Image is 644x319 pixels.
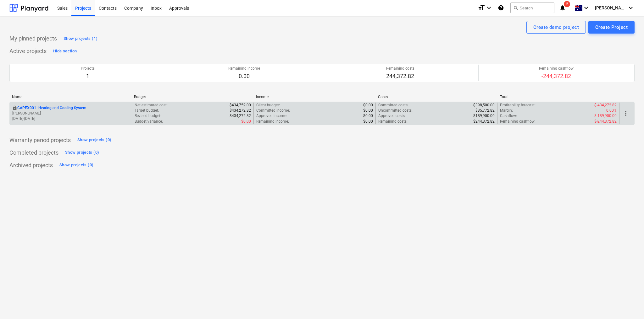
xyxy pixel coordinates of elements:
div: Show projects (0) [59,162,93,169]
p: $-189,900.00 [594,113,617,119]
div: This project is confidential [12,105,17,111]
span: search [513,5,518,10]
p: Remaining costs : [378,119,408,124]
button: Search [510,3,554,13]
button: Show projects (1) [62,34,99,44]
p: Remaining cashflow [539,66,574,71]
p: My pinned projects [9,35,57,42]
div: Show projects (1) [64,35,97,42]
p: Revised budget : [135,113,161,119]
p: Approved costs : [378,113,406,119]
span: locked [12,105,17,110]
div: Name [12,95,129,99]
p: Cashflow : [500,113,517,119]
p: $434,752.00 [230,103,251,108]
p: Client budget : [256,103,280,108]
span: 2 [564,1,570,7]
i: format_size [478,4,485,12]
p: $35,772.82 [475,108,495,113]
p: 1 [81,72,95,80]
p: $434,272.82 [230,108,251,113]
div: Create demo project [533,23,579,31]
p: $0.00 [363,113,373,119]
button: Show projects (0) [76,135,113,145]
i: notifications [559,4,566,12]
i: keyboard_arrow_down [627,4,635,12]
span: [PERSON_NAME] [595,5,626,10]
p: $-244,372.82 [594,119,617,124]
p: Target budget : [135,108,159,113]
p: -244,372.82 [539,72,574,80]
p: 244,372.82 [386,72,414,80]
div: Total [500,95,617,99]
div: Show projects (0) [65,149,99,156]
p: $0.00 [363,119,373,124]
p: Active projects [9,47,47,55]
p: Remaining income : [256,119,289,124]
p: Archived projects [9,162,53,169]
p: $0.00 [241,119,251,124]
p: Committed costs : [378,103,408,108]
p: $189,900.00 [473,113,495,119]
button: Show projects (0) [58,160,95,170]
p: Profitability forecast : [500,103,536,108]
p: 0.00% [606,108,617,113]
p: Remaining cashflow : [500,119,536,124]
p: $244,372.82 [473,119,495,124]
i: keyboard_arrow_down [582,4,590,12]
p: CAPEX001 - Heating and Cooling System [17,105,86,111]
p: Approved income : [256,113,287,119]
button: Hide section [52,46,78,56]
iframe: Chat Widget [613,289,644,319]
p: $434,272.82 [230,113,251,119]
i: Knowledge base [498,4,504,12]
div: Budget [134,95,251,99]
p: Committed income : [256,108,290,113]
i: keyboard_arrow_down [485,4,493,12]
div: Costs [378,95,495,99]
button: Show projects (0) [64,148,101,158]
p: 0.00 [228,72,260,80]
p: $0.00 [363,108,373,113]
span: more_vert [622,109,630,117]
p: Remaining costs [386,66,414,71]
p: $398,500.00 [473,103,495,108]
button: Create Project [588,21,635,34]
p: Warranty period projects [9,136,71,144]
p: [PERSON_NAME] [12,111,129,116]
div: Create Project [595,23,628,31]
div: CAPEX001 -Heating and Cooling System[PERSON_NAME][DATE]-[DATE] [12,105,129,121]
p: Remaining income [228,66,260,71]
p: Budget variance : [135,119,163,124]
p: Uncommitted costs : [378,108,413,113]
p: $0.00 [363,103,373,108]
p: Completed projects [9,149,58,157]
p: Projects [81,66,95,71]
div: Show projects (0) [77,136,111,144]
div: Income [256,95,373,99]
p: Net estimated cost : [135,103,168,108]
p: [DATE] - [DATE] [12,116,129,121]
p: $-434,272.82 [594,103,617,108]
button: Create demo project [526,21,586,34]
p: Margin : [500,108,513,113]
div: Hide section [53,48,77,55]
